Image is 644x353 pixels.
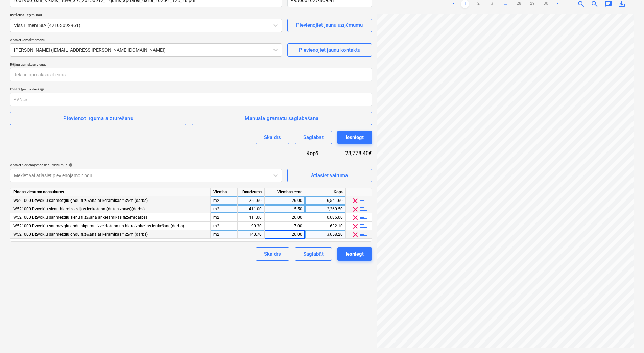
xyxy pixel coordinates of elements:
[264,133,281,142] div: Skaidrs
[13,207,145,211] span: W521000 Dzīvokļu sienu hidroizolācijas ierīkošana (dušas zonās)(darbs)
[311,171,348,180] div: Atlasiet vairumā
[305,188,346,196] div: Kopā
[39,87,44,91] span: help
[265,188,305,196] div: Vienības cena
[13,232,148,237] span: W521000 Dzīvokļu sanmezglu grīdu flīzēšana ar keramikas flīzēm (darbs)
[240,222,262,230] div: 90.30
[308,230,343,239] div: 3,658.20
[287,19,372,32] button: Pievienojiet jaunu uzņēmumu
[211,196,238,205] div: m2
[10,188,211,196] div: Rindas vienuma nosaukums
[345,250,364,258] div: Iesniegt
[211,188,238,196] div: Vienība
[267,205,302,213] div: 5.50
[284,149,329,157] div: Kopā
[267,196,302,205] div: 26.00
[287,43,372,57] button: Pievienojiet jaunu kontaktu
[267,222,302,230] div: 7.00
[10,87,372,91] div: PVN, % (pēc izvēles)
[211,222,238,230] div: m2
[10,93,372,106] input: PVN,%
[256,131,289,144] button: Skaidrs
[308,213,343,222] div: 10,686.00
[264,250,281,258] div: Skaidrs
[245,114,318,123] div: Manuāla grāmatu saglabāšana
[63,114,133,123] div: Pievienot līguma aizturēšanu
[13,215,147,220] span: W521000 Dzīvokļu sanmezglu sienu flīzēšana ar keramikas flīzēm(darbs)
[67,163,73,167] span: help
[303,250,323,258] div: Saglabāt
[267,230,302,239] div: 26.00
[337,247,372,261] button: Iesniegt
[359,231,367,239] span: playlist_add
[359,222,367,230] span: playlist_add
[303,133,323,142] div: Saglabāt
[13,198,148,203] span: W521000 Dzīvokļu sanmezglu grīdu flīzēšana ar keramikas flīzēm (darbs)
[308,222,343,230] div: 632.10
[240,213,262,222] div: 411.00
[351,197,359,205] span: clear
[10,112,186,125] button: Pievienot līguma aizturēšanu
[351,231,359,239] span: clear
[359,205,367,213] span: playlist_add
[192,112,372,125] button: Manuāla grāmatu saglabāšana
[329,149,372,157] div: 23,778.40€
[211,230,238,239] div: m2
[10,13,282,18] p: Izvēlieties uzņēmumu
[337,131,372,144] button: Iesniegt
[238,188,265,196] div: Daudzums
[351,222,359,230] span: clear
[256,247,289,261] button: Skaidrs
[10,163,282,167] div: Atlasiet pievienojamos rindu vienumus
[296,21,363,29] div: Pievienojiet jaunu uzņēmumu
[13,223,184,228] span: W521000 Dzīvokļu sanmezglu grīdu slīpumu izveidošana un hidroizolācijas ierīkošana(darbs)
[359,214,367,222] span: playlist_add
[299,46,360,54] div: Pievienojiet jaunu kontaktu
[10,68,372,81] input: Rēķinu apmaksas dienas
[345,133,364,142] div: Iesniegt
[10,38,282,43] p: Atlasiet kontaktpersonu
[308,196,343,205] div: 6,541.60
[211,213,238,222] div: m2
[295,247,332,261] button: Saglabāt
[10,62,372,68] p: Rēķinu apmaksas dienas
[211,205,238,213] div: m2
[359,197,367,205] span: playlist_add
[240,196,262,205] div: 251.60
[610,321,644,353] iframe: Chat Widget
[295,131,332,144] button: Saglabāt
[240,230,262,239] div: 140.70
[267,213,302,222] div: 26.00
[308,205,343,213] div: 2,260.50
[351,205,359,213] span: clear
[287,169,372,182] button: Atlasiet vairumā
[240,205,262,213] div: 411.00
[351,214,359,222] span: clear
